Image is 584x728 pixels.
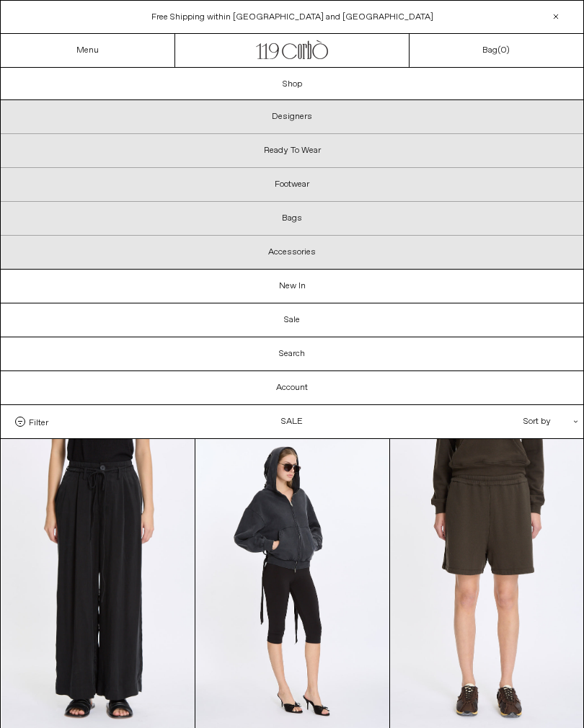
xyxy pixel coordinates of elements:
[1,303,583,337] a: Sale
[151,12,433,23] a: Free Shipping within [GEOGRAPHIC_DATA] and [GEOGRAPHIC_DATA]
[1,134,583,168] p: Ready To Wear
[1,270,583,303] a: New In
[1,337,583,370] a: Search
[1,202,583,236] p: Bags
[1,168,583,202] p: Footwear
[500,45,506,56] span: 0
[1,68,583,101] a: Shop
[1,371,583,404] a: Account
[482,44,510,57] a: Bag()
[1,100,583,134] p: Designers
[29,417,48,427] span: Filter
[439,405,569,438] div: Sort by
[76,45,99,56] a: Menu
[1,236,583,269] p: Accessories
[500,45,510,56] span: )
